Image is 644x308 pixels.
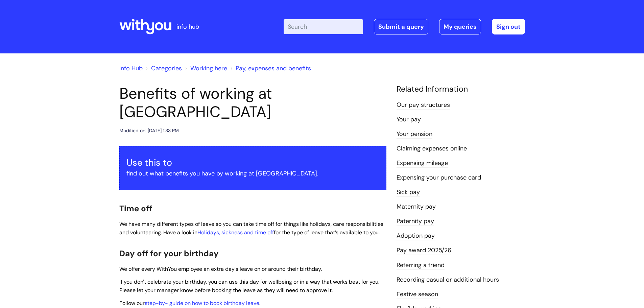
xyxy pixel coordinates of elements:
[397,261,445,270] a: Referring a friend
[176,21,199,32] p: info hub
[397,217,434,226] a: Paternity pay
[229,63,311,74] li: Pay, expenses and benefits
[397,203,436,211] a: Maternity pay
[145,300,259,307] a: step-by- guide on how to book birthday leave
[439,19,481,34] a: My queries
[492,19,525,34] a: Sign out
[119,220,383,236] span: We have many different types of leave so you can take time off for things like holidays, care res...
[397,85,525,94] h4: Related Information
[119,126,179,135] div: Modified on: [DATE] 1:33 PM
[184,63,227,74] li: Working here
[119,85,386,121] h1: Benefits of working at [GEOGRAPHIC_DATA]
[397,101,450,110] a: Our pay structures
[119,64,143,72] a: Info Hub
[397,144,467,153] a: Claiming expenses online
[284,19,525,34] div: | -
[397,115,421,124] a: Your pay
[397,130,432,139] a: Your pension
[119,278,379,294] span: If you don't celebrate your birthday, you can use this day for wellbeing or in a way that works b...
[236,64,311,72] a: Pay, expenses and benefits
[190,64,227,72] a: Working here
[284,19,363,34] input: Search
[397,159,448,168] a: Expensing mileage
[126,168,379,179] p: find out what benefits you have by working at [GEOGRAPHIC_DATA].
[119,300,260,307] span: Follow our .
[397,188,420,197] a: Sick pay
[119,248,219,259] span: Day off for your birthday
[397,232,435,240] a: Adoption pay
[151,64,182,72] a: Categories
[397,246,451,255] a: Pay award 2025/26
[397,173,481,182] a: Expensing your purchase card
[374,19,428,34] a: Submit a query
[397,276,499,284] a: Recording casual or additional hours
[144,63,182,74] li: Solution home
[119,203,152,214] span: Time off
[126,157,379,168] h3: Use this to
[119,265,322,273] span: We offer every WithYou employee an extra day's leave on or around their birthday.
[197,229,274,236] a: Holidays, sickness and time off
[397,290,438,299] a: Festive season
